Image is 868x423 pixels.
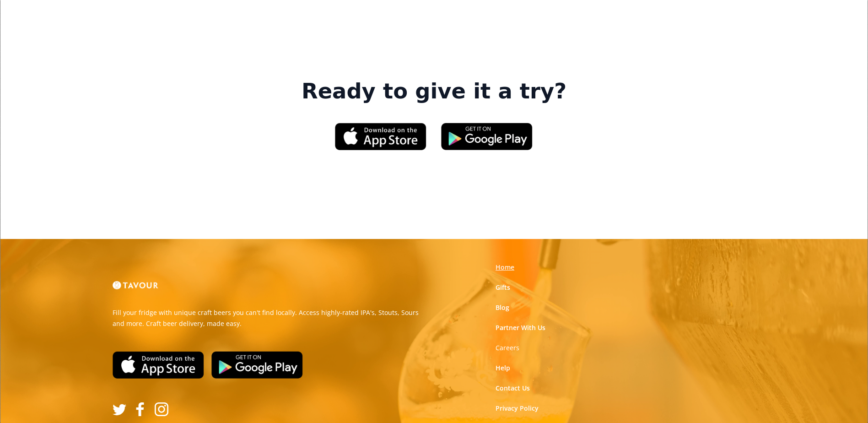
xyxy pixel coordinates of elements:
[496,263,514,272] a: Home
[496,323,545,332] a: Partner With Us
[496,384,530,393] a: Contact Us
[496,303,509,312] a: Blog
[496,404,539,413] a: Privacy Policy
[113,307,427,329] p: Fill your fridge with unique craft beers you can't find locally. Access highly-rated IPA's, Stout...
[302,79,566,104] strong: Ready to give it a try?
[496,363,510,373] a: Help
[496,343,519,352] a: Careers
[496,283,510,292] a: Gifts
